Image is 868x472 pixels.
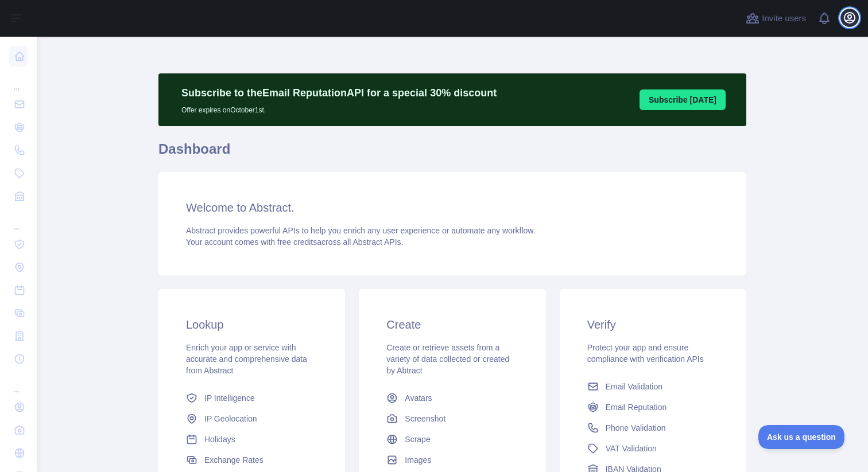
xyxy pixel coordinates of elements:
[204,434,235,445] span: Holidays
[382,408,522,429] a: Screenshot
[181,450,322,470] a: Exchange Rates
[587,317,719,333] h3: Verify
[405,413,445,424] span: Screenshot
[9,209,28,232] div: ...
[606,401,667,413] span: Email Reputation
[382,450,522,470] a: Images
[181,85,497,101] p: Subscribe to the Email Reputation API for a special 30 % discount
[186,237,403,247] span: Your account comes with across all Abstract APIs.
[583,376,723,397] a: Email Validation
[405,392,432,404] span: Avatars
[181,101,497,115] p: Offer expires on October 1st.
[181,429,322,450] a: Holidays
[762,12,806,25] span: Invite users
[405,454,431,466] span: Images
[583,418,723,438] a: Phone Validation
[606,381,662,392] span: Email Validation
[743,9,808,28] button: Invite users
[382,388,522,408] a: Avatars
[386,343,509,375] span: Create or retrieve assets from a variety of data collected or created by Abtract
[640,89,726,110] button: Subscribe [DATE]
[606,422,666,434] span: Phone Validation
[583,397,723,418] a: Email Reputation
[277,237,317,247] span: free credits
[204,392,255,404] span: IP Intelligence
[158,140,746,167] h1: Dashboard
[204,413,257,424] span: IP Geolocation
[405,434,430,445] span: Scrape
[204,454,263,466] span: Exchange Rates
[758,425,845,449] iframe: Toggle Customer Support
[186,343,307,375] span: Enrich your app or service with accurate and comprehensive data from Abstract
[186,317,317,333] h3: Lookup
[587,343,704,364] span: Protect your app and ensure compliance with verification APIs
[9,372,28,395] div: ...
[186,226,536,235] span: Abstract provides powerful APIs to help you enrich any user experience or automate any workflow.
[186,200,719,216] h3: Welcome to Abstract.
[386,317,518,333] h3: Create
[181,408,322,429] a: IP Geolocation
[9,69,28,92] div: ...
[382,429,522,450] a: Scrape
[583,438,723,459] a: VAT Validation
[606,443,657,454] span: VAT Validation
[181,388,322,408] a: IP Intelligence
